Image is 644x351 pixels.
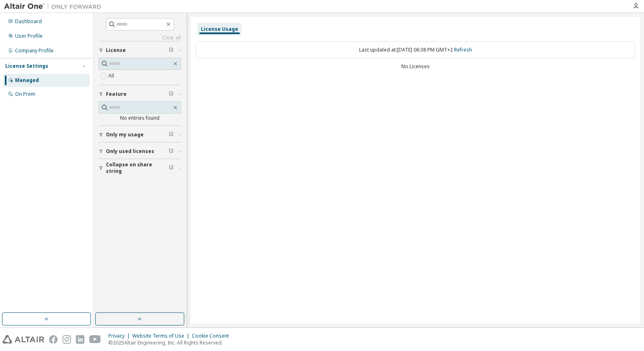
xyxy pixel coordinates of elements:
img: Altair One [4,2,106,11]
div: On Prem [15,91,35,97]
div: Cookie Consent [192,333,234,339]
div: Last updated at: [DATE] 06:38 PM GMT+2 [196,41,635,58]
span: Clear filter [169,148,174,155]
label: All [108,71,116,81]
button: License [99,41,181,59]
img: youtube.svg [89,335,101,344]
span: Clear filter [169,131,174,138]
img: instagram.svg [62,335,71,344]
div: No Licenses [196,63,635,70]
span: Only used licenses [106,148,154,155]
div: License Settings [5,63,48,69]
div: Company Profile [15,47,54,54]
a: Clear all [99,34,181,41]
div: Privacy [108,333,132,339]
div: Dashboard [15,18,42,25]
img: altair_logo.svg [2,335,44,344]
span: Only my usage [106,131,144,138]
span: License [106,47,126,54]
p: © 2025 Altair Engineering, Inc. All Rights Reserved. [108,339,234,346]
button: Feature [99,85,181,103]
span: Clear filter [169,165,174,171]
button: Collapse on share string [99,159,181,177]
span: Collapse on share string [106,162,169,174]
button: Only used licenses [99,142,181,160]
div: No entries found [99,115,181,121]
button: Only my usage [99,126,181,144]
span: Clear filter [169,91,174,97]
div: User Profile [15,33,43,39]
img: linkedin.svg [76,335,84,344]
div: Website Terms of Use [132,333,192,339]
div: Managed [15,77,39,84]
div: License Usage [201,26,238,32]
span: Feature [106,91,127,97]
a: Refresh [454,46,472,53]
img: facebook.svg [49,335,58,344]
span: Clear filter [169,47,174,54]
